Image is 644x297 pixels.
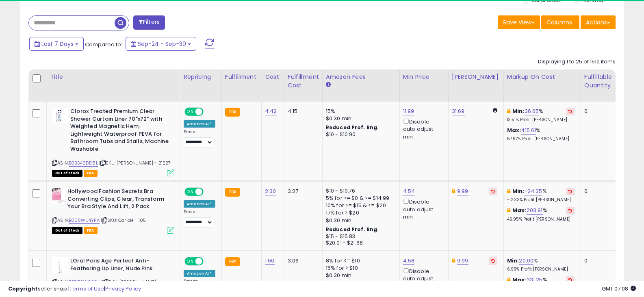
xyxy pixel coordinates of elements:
div: 5% for >= $0 & <= $14.99 [326,195,393,202]
a: 1.60 [265,257,275,265]
div: ASIN: [52,188,174,233]
div: Amazon AI * [184,120,215,128]
div: $10 - $10.90 [326,131,393,138]
b: Min: [512,107,525,115]
span: ON [185,189,195,195]
span: ON [185,108,195,115]
b: Min: [512,187,525,195]
img: 41zUzbr8vsL._SL40_.jpg [52,188,65,204]
a: 2.30 [265,187,276,195]
b: Clorox Treated Premium Clear Shower Curtain Liner 70"x72" with Weighted Magnetic Hem, Lightweight... [70,108,169,155]
p: 46.95% Profit [PERSON_NAME] [507,217,575,222]
button: Sep-24 - Sep-30 [126,37,196,51]
a: B0BS46DD8L [69,160,98,167]
p: 13.51% Profit [PERSON_NAME] [507,117,575,123]
div: % [507,188,575,203]
div: 3.27 [288,188,316,195]
a: B005WU4YPA [69,217,100,224]
div: Preset: [184,209,215,228]
span: FBA [84,227,98,234]
div: [PERSON_NAME] [452,73,500,81]
div: 17% for > $20 [326,209,393,217]
div: $10 - $10.76 [326,188,393,195]
div: 3.06 [288,257,316,264]
span: OFF [202,258,215,265]
div: Min Price [403,73,445,81]
a: 36.65 [525,107,539,115]
div: $0.30 min [326,115,393,122]
a: Terms of Use [69,285,104,293]
small: FBA [225,257,240,266]
span: ON [185,258,195,265]
a: -24.35 [525,187,542,195]
button: Last 7 Days [29,37,84,51]
div: 15% [326,108,393,115]
div: Amazon AI * [184,200,215,208]
div: ASIN: [52,108,174,176]
div: 0 [584,257,609,264]
b: LOral Paris Age Perfect Anti-Feathering Lip Liner, Nude Pink [70,257,169,274]
button: Actions [581,15,616,29]
div: Title [50,73,177,81]
div: % [507,257,575,272]
button: Save View [498,15,540,29]
a: Privacy Policy [105,285,141,293]
small: FBA [225,188,240,197]
small: FBA [225,108,240,117]
a: 9.99 [457,257,468,265]
small: Amazon Fees. [326,81,331,89]
div: $0.30 min [326,217,393,224]
div: 15% for > $10 [326,264,393,272]
div: Markup on Cost [507,73,577,81]
p: -12.33% Profit [PERSON_NAME] [507,197,575,203]
div: seller snap | | [8,285,141,293]
div: Cost [265,73,281,81]
div: 8% for <= $10 [326,257,393,264]
div: Preset: [184,129,215,147]
span: | SKU: CarloH - 105 [101,217,146,223]
a: 415.61 [521,126,536,134]
div: Displaying 1 to 25 of 1512 items [538,58,616,66]
div: 10% for >= $15 & <= $20 [326,202,393,209]
div: % [507,207,575,222]
a: 4.54 [403,187,415,195]
div: Disable auto adjust min [403,267,442,290]
th: The percentage added to the cost of goods (COGS) that forms the calculator for Min & Max prices. [503,69,581,102]
a: 11.99 [403,107,414,115]
div: Repricing [184,73,218,81]
b: Hollywood Fashion Secrets Bra Converting Clips, Clear, Transform Your Bra Style And Lift, 2 Pack [67,188,166,212]
p: 6.99% Profit [PERSON_NAME] [507,267,575,272]
b: Reduced Prof. Rng. [326,226,379,233]
a: 9.99 [457,187,468,195]
a: 4.58 [403,257,415,265]
span: Compared to: [85,41,122,48]
div: Disable auto adjust min [403,197,442,221]
b: Max: [512,206,527,214]
b: Max: [507,126,521,134]
div: 0 [584,108,609,115]
div: Fulfillment Cost [288,73,319,90]
span: Sep-24 - Sep-30 [138,40,186,48]
div: Fulfillment [225,73,258,81]
button: Filters [133,15,165,30]
div: Amazon AI * [184,270,215,277]
div: $15 - $15.83 [326,233,393,240]
a: 4.42 [265,107,277,115]
p: 57.97% Profit [PERSON_NAME] [507,136,575,142]
a: 31.69 [452,107,465,115]
span: All listings that are currently out of stock and unavailable for purchase on Amazon [52,227,82,234]
button: Columns [541,15,579,29]
span: | SKU: [PERSON_NAME] - 21227 [99,160,171,166]
a: 203.91 [527,206,543,215]
span: Columns [546,18,572,26]
div: $20.01 - $21.68 [326,240,393,247]
div: Fulfillable Quantity [584,73,612,90]
div: % [507,127,575,142]
div: Amazon Fees [326,73,396,81]
div: Disable auto adjust min [403,117,442,141]
img: 31dazHjTj8L._SL40_.jpg [52,108,68,124]
div: % [507,108,575,123]
span: OFF [202,108,215,115]
div: 0 [584,188,609,195]
span: OFF [202,189,215,195]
